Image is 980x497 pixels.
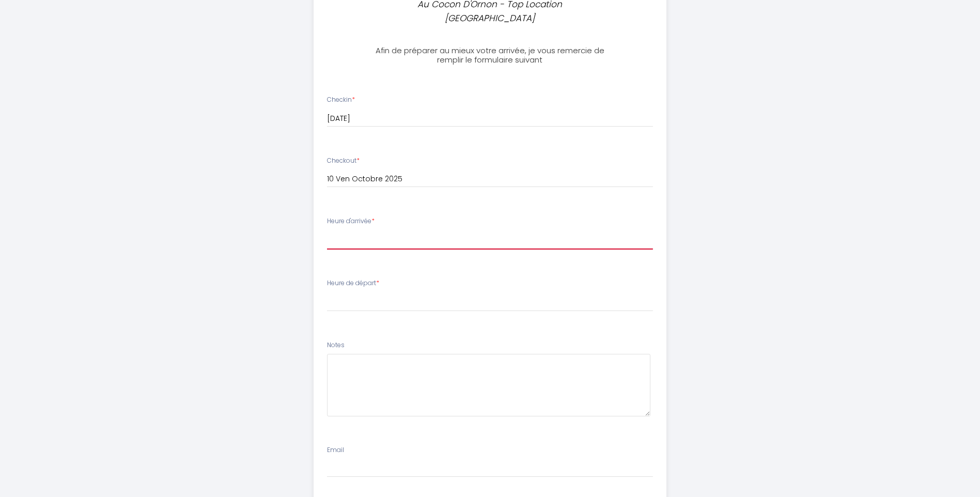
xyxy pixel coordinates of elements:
label: Heure d'arrivée [327,216,375,226]
label: Checkout [327,156,360,166]
label: Heure de départ [327,278,379,288]
h3: Afin de préparer au mieux votre arrivée, je vous remercie de remplir le formulaire suivant [375,46,605,65]
label: Email [327,445,344,455]
label: Checkin [327,95,355,105]
label: Notes [327,340,345,350]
